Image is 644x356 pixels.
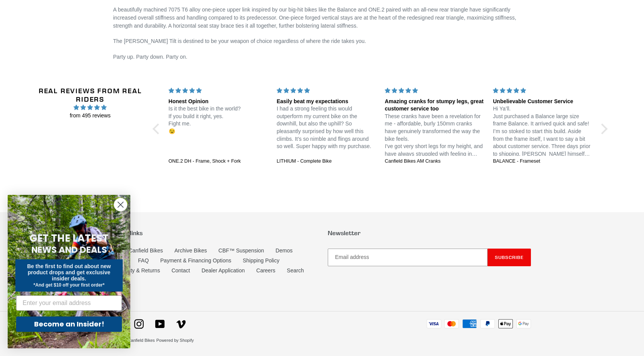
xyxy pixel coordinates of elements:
[171,267,190,274] a: Contact
[169,105,268,135] p: Is it the best bike in the world? If you build it right, yes. Fight me. 😉
[493,105,592,158] p: Hi Ya’ll. Just purchased a Balance large size frame Balance. It arrived quick and safe! I’m so st...
[385,113,484,158] p: These cranks have been a revelation for me - affordable, burly 150mm cranks have genuinely transf...
[114,198,127,211] button: Close dialog
[493,98,592,105] div: Unbelievable Customer Service
[33,282,104,288] span: *And get $10 off your first order*
[32,87,148,103] h2: Real Reviews from Real Riders
[276,247,292,254] a: Demos
[277,105,376,150] p: I had a strong feeling this would outperform my current bike on the downhill, but also the uphill...
[128,338,155,343] a: Canfield Bikes
[385,98,484,113] div: Amazing cranks for stumpy legs, great customer service too
[385,158,484,165] a: Canfield Bikes AM Cranks
[256,267,276,274] a: Careers
[277,98,376,105] div: Easily beat my expectations
[31,244,107,256] span: NEWS AND DEALS
[16,295,122,311] input: Enter your email address
[32,103,148,112] span: 4.97 stars
[202,267,245,274] a: Dealer Application
[174,247,207,254] a: Archive Bikes
[287,267,304,274] a: Search
[328,249,488,266] input: Email address
[277,87,376,95] div: 5 stars
[219,247,264,254] a: CBF™ Suspension
[30,231,108,245] span: GET THE LATEST
[385,87,484,95] div: 5 stars
[277,158,376,165] a: LITHIUM - Complete Bike
[113,54,187,60] span: Party up. Party down. Party on.
[169,87,268,95] div: 5 stars
[138,257,149,264] a: FAQ
[27,263,111,282] span: Be the first to find out about new product drops and get exclusive insider deals.
[113,229,316,237] p: Quick links
[156,338,194,343] a: Powered by Shopify
[16,316,122,332] button: Become an Insider!
[32,112,148,120] span: from 495 reviews
[160,257,231,264] a: Payment & Financing Options
[169,158,268,165] a: ONE.2 DH - Frame, Shock + Fork
[488,249,531,266] button: Subscribe
[493,87,592,95] div: 5 stars
[113,7,516,29] span: A beautifully machined 7075 T6 alloy one-piece upper link inspired by our big-hit bikes like the ...
[493,158,592,165] a: BALANCE - Frameset
[328,229,531,237] p: Newsletter
[113,38,366,44] span: The [PERSON_NAME] Tilt is destined to be your weapon of choice regardless of where the ride takes...
[495,254,524,260] span: Subscribe
[169,98,268,105] div: Honest Opinion
[243,257,279,264] a: Shipping Policy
